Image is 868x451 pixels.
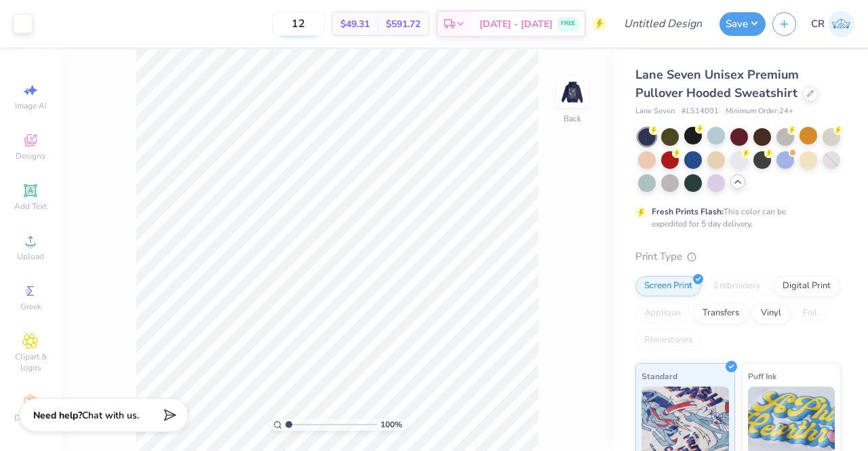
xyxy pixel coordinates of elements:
div: Applique [635,303,690,323]
span: Image AI [15,100,47,111]
div: Screen Print [635,276,701,296]
span: Greek [20,301,41,312]
span: $591.72 [386,17,420,31]
span: Add Text [14,201,47,212]
button: Save [719,12,766,36]
div: This color can be expedited for 5 day delivery. [652,205,818,230]
strong: Need help? [33,409,82,422]
span: Lane Seven Unisex Premium Pullover Hooded Sweatshirt [635,66,799,101]
div: Vinyl [752,303,790,323]
div: Embroidery [705,276,770,296]
span: Puff Ink [748,369,776,383]
a: CR [811,11,854,37]
span: 100 % [380,418,402,431]
span: Designs [16,151,45,161]
span: [DATE] - [DATE] [479,17,553,31]
span: FREE [561,19,575,28]
input: – – [272,12,325,36]
img: Conner Roberts [828,11,854,37]
span: $49.31 [340,17,370,31]
span: Decorate [14,412,47,423]
div: Foil [794,303,826,323]
span: Clipart & logos [7,351,54,373]
span: CR [811,16,825,32]
span: Minimum Order: 24 + [726,106,793,117]
img: Back [559,79,586,106]
span: Lane Seven [635,106,675,117]
div: Back [564,113,581,125]
input: Untitled Design [613,10,713,37]
strong: Fresh Prints Flash: [652,206,724,217]
div: Rhinestones [635,330,701,351]
div: Transfers [694,303,748,323]
span: Chat with us. [82,409,139,422]
div: Digital Print [774,276,840,296]
div: Print Type [635,249,841,264]
span: Standard [642,369,677,383]
span: # LS14001 [682,106,719,117]
span: Upload [17,251,44,262]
